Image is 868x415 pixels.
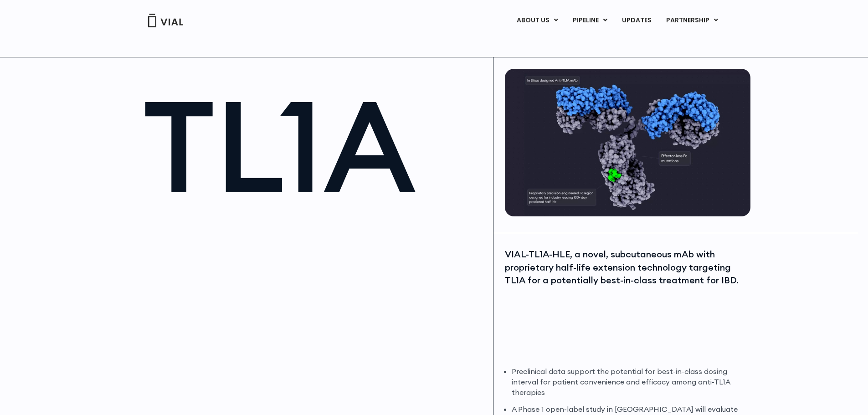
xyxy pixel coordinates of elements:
[505,248,748,287] div: VIAL-TL1A-HLE, a novel, subcutaneous mAb with proprietary half-life extension technology targetin...
[512,366,748,398] li: Preclinical data support the potential for best-in-class dosing interval for patient convenience ...
[147,14,184,27] img: Vial Logo
[659,13,725,28] a: PARTNERSHIPMenu Toggle
[505,69,750,216] img: TL1A antibody diagram.
[615,13,658,28] a: UPDATES
[143,82,484,210] h1: TL1A
[509,13,565,28] a: ABOUT USMenu Toggle
[565,13,614,28] a: PIPELINEMenu Toggle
